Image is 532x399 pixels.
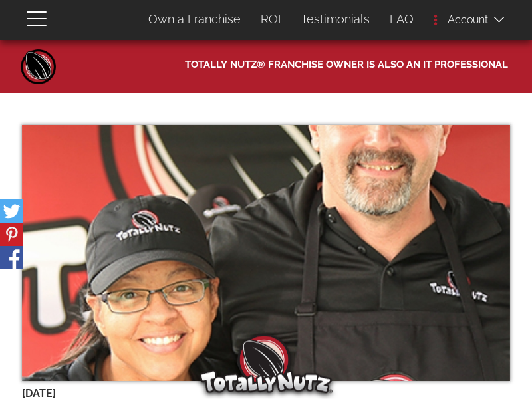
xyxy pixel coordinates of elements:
[138,5,251,33] a: Own a Franchise
[380,5,424,33] a: FAQ
[185,55,508,71] span: Totally Nutz® Franchise Owner is also an IT Professional
[19,47,59,86] a: Home
[251,5,291,33] a: ROI
[291,5,380,33] a: Testimonials
[22,125,510,381] img: jameyraquelle_1.jpg
[199,335,332,396] img: Totally Nutz Logo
